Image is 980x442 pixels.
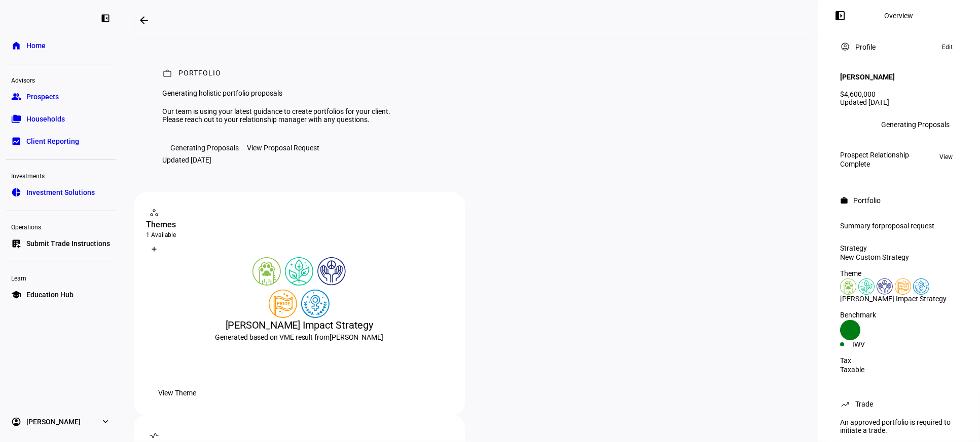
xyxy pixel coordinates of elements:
[6,168,116,182] div: Investments
[6,109,116,129] a: folder_copyHouseholds
[26,238,110,249] span: Submit Trade Instructions
[885,12,914,20] div: Overview
[285,257,313,286] img: climateChange.colored.svg
[6,87,116,107] a: groupProspects
[834,414,964,438] div: An approved portfolio is required to initiate a trade.
[146,318,453,332] div: [PERSON_NAME] Impact Strategy
[100,417,111,427] eth-mat-symbol: expand_more
[840,356,958,365] div: Tax
[146,383,208,403] button: View Theme
[853,196,881,205] div: Portfolio
[11,41,21,51] eth-mat-symbol: home
[26,41,46,51] span: Home
[6,131,116,151] a: bid_landscapeClient Reporting
[840,399,850,409] mat-icon: trending_up
[11,187,21,197] eth-mat-symbol: pie_chart
[6,219,116,233] div: Operations
[840,366,958,374] div: Taxable
[11,290,21,300] eth-mat-symbol: school
[146,219,453,231] div: Themes
[269,290,297,318] img: lgbtqJustice.colored.svg
[858,278,875,295] img: climateChange.colored.svg
[840,90,958,98] div: $4,600,000
[11,92,21,102] eth-mat-symbol: group
[840,73,895,81] h4: [PERSON_NAME]
[26,114,65,124] span: Households
[301,290,330,318] img: womensRights.colored.svg
[11,238,21,249] eth-mat-symbol: list_alt_add
[881,120,950,129] div: Generating Proposals
[162,89,412,97] div: Generating holistic portfolio proposals
[942,41,953,53] span: Edit
[162,107,412,124] div: Our team is using your latest guidance to create portfolios for your client. Please reach out to ...
[840,278,856,295] img: animalWelfare.colored.svg
[6,72,116,87] div: Advisors
[138,14,150,26] mat-icon: arrow_backwards
[840,194,958,207] eth-panel-overview-card-header: Portfolio
[146,332,453,342] div: Generated based on VME result from
[934,151,958,163] button: View
[855,400,873,408] div: Trade
[877,278,893,295] img: humanRights.colored.svg
[840,222,958,230] div: Summary for
[162,68,172,78] mat-icon: work
[881,222,934,230] span: proposal request
[11,136,21,146] eth-mat-symbol: bid_landscape
[6,35,116,56] a: homeHome
[834,10,846,22] mat-icon: left_panel_open
[162,156,211,164] div: Updated [DATE]
[840,98,958,106] div: Updated [DATE]
[158,383,196,403] span: View Theme
[11,417,21,427] eth-mat-symbol: account_circle
[317,257,346,286] img: humanRights.colored.svg
[149,430,159,440] mat-icon: vital_signs
[6,182,116,203] a: pie_chartInvestment Solutions
[840,196,848,205] mat-icon: work
[860,121,867,128] span: +3
[26,136,79,146] span: Client Reporting
[178,69,221,79] div: Portfolio
[11,114,21,124] eth-mat-symbol: folder_copy
[26,290,74,300] span: Education Hub
[939,151,953,163] span: View
[146,231,453,239] div: 1 Available
[149,208,159,218] mat-icon: workspaces
[840,41,958,53] eth-panel-overview-card-header: Profile
[852,340,899,348] div: IWV
[855,43,876,51] div: Profile
[840,151,909,159] div: Prospect Relationship
[26,187,95,197] span: Investment Solutions
[937,41,958,53] button: Edit
[26,92,59,102] span: Prospects
[840,295,958,303] div: [PERSON_NAME] Impact Strategy
[840,398,958,410] eth-panel-overview-card-header: Trade
[895,278,911,295] img: lgbtqJustice.colored.svg
[6,270,116,285] div: Learn
[252,257,281,286] img: animalWelfare.colored.svg
[247,144,319,152] div: View Proposal Request
[840,253,958,261] div: New Custom Strategy
[330,333,383,341] span: [PERSON_NAME]
[840,269,958,277] div: Theme
[170,144,239,152] div: Generating Proposals
[840,42,850,52] mat-icon: account_circle
[840,160,909,168] div: Complete
[100,13,111,23] eth-mat-symbol: left_panel_close
[840,311,958,319] div: Benchmark
[26,417,81,427] span: [PERSON_NAME]
[913,278,929,295] img: womensRights.colored.svg
[844,121,852,128] span: LW
[840,244,958,252] div: Strategy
